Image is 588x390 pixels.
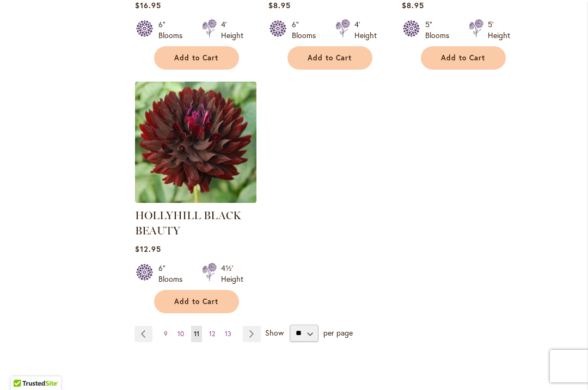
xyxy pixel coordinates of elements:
[308,53,352,63] span: Add to Cart
[221,263,243,284] div: 4½' Height
[488,19,510,41] div: 5' Height
[177,330,184,338] span: 10
[194,330,199,338] span: 11
[135,82,256,203] img: HOLLYHILL BLACK BEAUTY
[354,19,377,41] div: 4' Height
[292,19,322,41] div: 6" Blooms
[287,46,372,70] button: Add to Cart
[441,53,486,63] span: Add to Cart
[161,326,170,342] a: 9
[221,19,243,41] div: 4' Height
[158,19,189,41] div: 6" Blooms
[135,209,241,237] a: HOLLYHILL BLACK BEAUTY
[265,327,284,337] span: Show
[175,326,187,342] a: 10
[135,244,161,254] span: $12.95
[154,290,239,313] button: Add to Cart
[174,53,219,63] span: Add to Cart
[164,330,168,338] span: 9
[421,46,506,70] button: Add to Cart
[154,46,239,70] button: Add to Cart
[158,263,189,284] div: 6" Blooms
[135,195,256,205] a: HOLLYHILL BLACK BEAUTY
[323,327,353,337] span: per page
[225,330,231,338] span: 13
[222,326,234,342] a: 13
[206,326,218,342] a: 12
[174,297,219,306] span: Add to Cart
[209,330,215,338] span: 12
[8,351,39,382] iframe: Launch Accessibility Center
[425,19,456,41] div: 5" Blooms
